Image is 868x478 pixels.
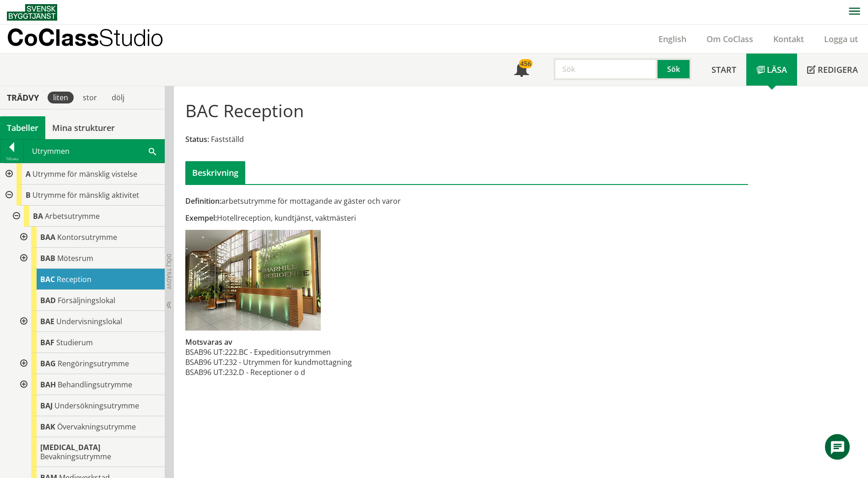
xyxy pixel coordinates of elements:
[149,146,156,156] span: Sök i tabellen
[48,92,74,103] div: liten
[58,358,129,369] span: Rengöringsutrymme
[225,367,352,377] td: 232.D - Receptioner o d
[40,316,54,326] span: BAE
[54,401,139,411] span: Undersökningsutrymme
[0,155,23,163] div: Tillbaka
[797,54,868,86] a: Redigera
[185,161,245,184] div: Beskrivning
[40,274,55,284] span: BAC
[818,64,858,75] span: Redigera
[225,347,352,357] td: 222.BC - Expeditionsutrymmen
[712,64,736,75] span: Start
[26,190,31,200] span: B
[185,196,555,206] div: arbetsutrymme för mottagande av gäster och varor
[814,33,868,44] a: Logga ut
[45,211,100,221] span: Arbetsutrymme
[24,140,164,163] div: Utrymmen
[519,59,533,68] div: 456
[185,213,555,223] div: Hotellreception, kundtjänst, vaktmästeri
[26,169,31,179] span: A
[185,134,209,144] span: Status:
[7,4,57,21] img: Svensk Byggtjänst
[57,274,92,284] span: Reception
[56,337,93,348] span: Studierum
[554,58,658,80] input: Sök
[57,253,93,263] span: Mötesrum
[746,54,797,86] a: Läsa
[45,116,122,139] a: Mina strukturer
[504,54,539,86] a: 456
[165,254,173,289] span: Dölj trädvy
[57,422,136,432] span: Övervakningsutrymme
[696,33,763,44] a: Om CoClass
[2,92,44,103] div: Trädvy
[32,190,139,200] span: Utrymme för mänsklig aktivitet
[58,295,115,305] span: Försäljningslokal
[40,422,55,432] span: BAK
[99,24,163,51] span: Studio
[32,169,137,179] span: Utrymme för mänsklig vistelse
[185,357,225,367] td: BSAB96 UT:
[33,211,43,221] span: BA
[185,230,321,331] img: bac-reception.jpg
[40,401,53,411] span: BAJ
[514,63,529,78] span: Notifikationer
[185,196,221,206] span: Definition:
[185,213,217,223] span: Exempel:
[40,442,100,452] span: [MEDICAL_DATA]
[185,337,232,347] span: Motsvaras av
[77,92,102,103] div: stor
[40,451,111,462] span: Bevakningsutrymme
[648,33,696,44] a: English
[701,54,746,86] a: Start
[185,347,225,357] td: BSAB96 UT:
[106,92,130,103] div: dölj
[185,100,304,120] h1: BAC Reception
[7,25,183,53] a: CoClassStudio
[7,32,163,43] p: CoClass
[763,33,814,44] a: Kontakt
[185,367,225,377] td: BSAB96 UT:
[658,58,691,80] button: Sök
[40,337,54,348] span: BAF
[211,134,244,144] span: Fastställd
[58,380,132,390] span: Behandlingsutrymme
[56,316,122,326] span: Undervisningslokal
[40,232,55,242] span: BAA
[40,295,56,305] span: BAD
[40,380,56,390] span: BAH
[767,64,787,75] span: Läsa
[57,232,117,242] span: Kontorsutrymme
[225,357,352,367] td: 232 - Utrymmen för kundmottagning
[40,358,56,369] span: BAG
[40,253,55,263] span: BAB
